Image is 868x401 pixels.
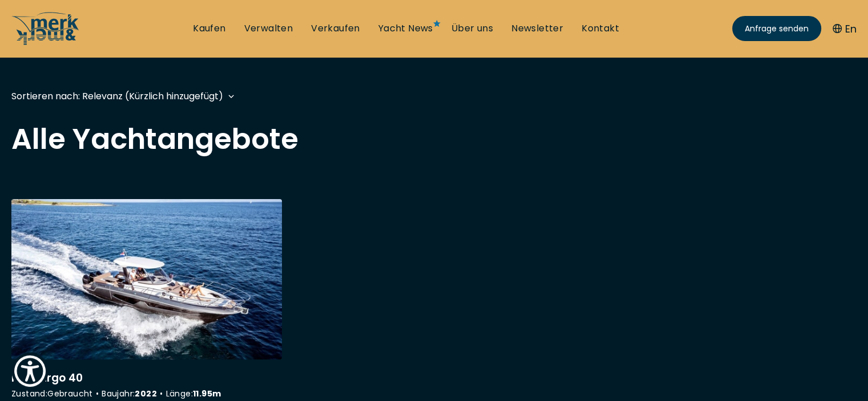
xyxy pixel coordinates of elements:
[311,22,360,35] a: Verkaufen
[11,125,857,153] h2: Alle Yachtangebote
[451,22,493,35] a: Über uns
[511,22,563,35] a: Newsletter
[833,21,857,37] button: En
[244,22,293,35] a: Verwalten
[193,22,225,35] a: Kaufen
[11,89,223,103] div: Sortieren nach: Relevanz (Kürzlich hinzugefügt)
[378,22,433,35] a: Yacht News
[11,353,49,390] button: Show Accessibility Preferences
[732,16,821,41] a: Anfrage senden
[745,23,809,35] span: Anfrage senden
[582,22,619,35] a: Kontakt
